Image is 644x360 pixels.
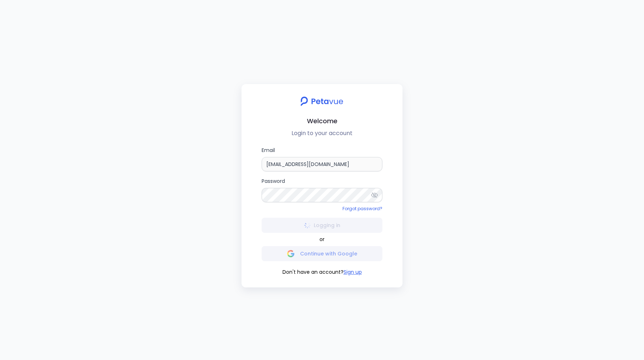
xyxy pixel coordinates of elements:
label: Email [262,146,382,171]
span: Don't have an account? [282,268,344,276]
button: Sign up [344,268,362,276]
a: Forgot password? [342,206,382,212]
p: Login to your account [247,129,397,138]
input: Email [262,157,382,171]
h2: Welcome [247,116,397,126]
input: Password [262,188,382,202]
img: petavue logo [296,93,348,110]
span: or [319,236,325,243]
label: Password [262,177,382,202]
